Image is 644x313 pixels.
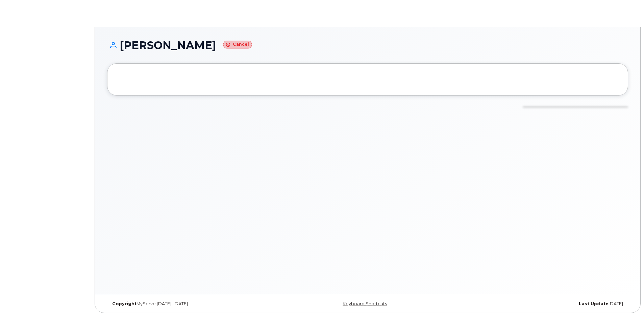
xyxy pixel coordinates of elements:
h1: [PERSON_NAME] [107,39,628,51]
div: [DATE] [454,301,628,307]
small: Cancel [223,41,252,48]
strong: Last Update [579,301,609,306]
a: Keyboard Shortcuts [343,301,387,306]
strong: Copyright [112,301,137,306]
div: MyServe [DATE]–[DATE] [107,301,281,307]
